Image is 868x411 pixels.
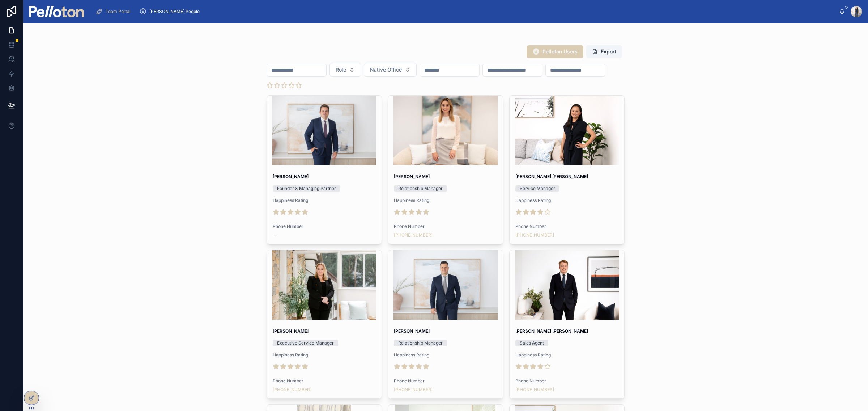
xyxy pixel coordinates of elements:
[267,96,382,165] div: IMG_8942.jpeg
[267,250,382,399] a: [PERSON_NAME]Executive Service ManagerHappiness RatingPhone Number[PHONE_NUMBER]
[267,250,382,320] div: Sarah_Angus.jpg
[510,250,625,320] div: Profile_Connor_Goggins.jpg
[364,63,417,77] button: Select Button
[398,340,443,346] div: Relationship Manager
[394,198,497,203] span: Happiness Rating
[273,387,311,393] a: [PHONE_NUMBER]
[394,387,433,393] a: [PHONE_NUMBER]
[515,328,588,334] strong: [PERSON_NAME] [PERSON_NAME]
[277,185,336,192] div: Founder & Managing Partner
[515,352,619,358] span: Happiness Rating
[277,340,334,346] div: Executive Service Manager
[336,66,346,73] span: Role
[394,352,497,358] span: Happiness Rating
[273,232,277,238] span: --
[510,96,625,165] div: Profiles_5_Vista_Street_Mosman_(LindsayChenPello).jpg
[273,378,376,384] span: Phone Number
[515,174,588,179] strong: [PERSON_NAME] [PERSON_NAME]
[586,45,622,58] button: Export
[273,328,309,334] strong: [PERSON_NAME]
[515,387,554,393] a: [PHONE_NUMBER]
[509,250,625,399] a: [PERSON_NAME] [PERSON_NAME]Sales AgentHappiness RatingPhone Number[PHONE_NUMBER]
[394,232,433,238] a: [PHONE_NUMBER]
[515,198,619,203] span: Happiness Rating
[509,95,625,244] a: [PERSON_NAME] [PERSON_NAME]Service ManagerHappiness RatingPhone Number[PHONE_NUMBER]
[273,198,376,203] span: Happiness Rating
[398,185,443,192] div: Relationship Manager
[394,224,497,229] span: Phone Number
[388,250,503,399] a: [PERSON_NAME]Relationship ManagerHappiness RatingPhone Number[PHONE_NUMBER]
[394,378,497,384] span: Phone Number
[388,96,503,165] div: Kristie-APPROVED.jpg
[273,174,309,179] strong: [PERSON_NAME]
[520,340,544,346] div: Sales Agent
[515,224,619,229] span: Phone Number
[527,45,583,58] button: Pelloton Users
[520,185,555,192] div: Service Manager
[394,328,430,334] strong: [PERSON_NAME]
[149,9,200,14] span: [PERSON_NAME] People
[273,224,376,229] span: Phone Number
[29,6,84,17] img: App logo
[267,95,382,244] a: [PERSON_NAME]Founder & Managing PartnerHappiness RatingPhone Number--
[515,232,554,238] a: [PHONE_NUMBER]
[93,5,136,18] a: Team Portal
[542,48,578,55] span: Pelloton Users
[388,250,503,320] div: Martin-Appoved-2025.jpg
[90,4,839,20] div: scrollable content
[106,9,131,14] span: Team Portal
[273,352,376,358] span: Happiness Rating
[394,174,430,179] strong: [PERSON_NAME]
[388,95,503,244] a: [PERSON_NAME]Relationship ManagerHappiness RatingPhone Number[PHONE_NUMBER]
[329,63,361,77] button: Select Button
[515,378,619,384] span: Phone Number
[137,5,205,18] a: [PERSON_NAME] People
[370,66,402,73] span: Native Office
